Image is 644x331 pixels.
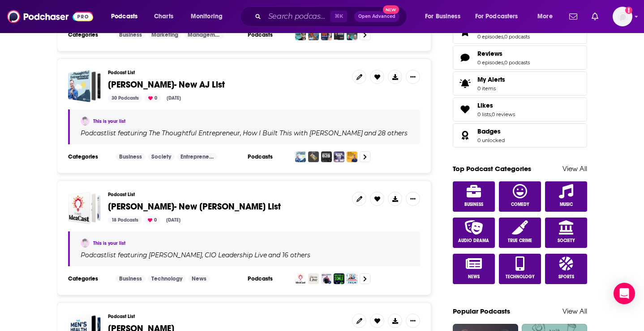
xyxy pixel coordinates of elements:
[108,216,142,224] div: 18 Podcasts
[331,11,347,22] span: ⌘ K
[265,9,331,24] input: Search podcasts, credits, & more...
[248,153,288,160] h3: Podcasts
[477,50,502,58] span: Reviews
[456,103,474,116] a: Likes
[477,127,501,135] span: Badges
[68,70,101,102] a: RJ Young- New AJ List
[456,77,474,90] span: My Alerts
[308,29,319,40] img: Inclusion and Marketing
[458,238,489,243] span: Audio Drama
[364,129,408,137] p: and 28 others
[248,275,288,282] h3: Podcasts
[503,34,504,40] span: ,
[613,7,632,26] img: User Profile
[203,251,267,259] a: CIO Leadership Live
[492,111,515,117] a: 0 reviews
[491,111,492,117] span: ,
[248,31,288,38] h3: Podcasts
[108,79,225,90] span: [PERSON_NAME]- New AJ List
[453,71,587,96] a: My Alerts
[68,192,101,224] a: RJ Young- New Brantley List
[147,130,240,137] a: The Thoughtful Entrepreneur
[477,101,515,109] a: Likes
[154,10,173,23] span: Charts
[453,46,587,70] span: Reviews
[334,151,344,162] img: The Places We'll Go Marketing Show
[105,9,149,24] button: open menu
[504,34,530,40] a: 0 podcasts
[163,216,184,224] div: [DATE]
[177,153,217,160] a: Entrepreneur
[108,70,345,75] h3: Podcast List
[613,7,632,26] button: Show profile menu
[477,137,505,143] a: 0 unlocked
[108,80,225,90] a: [PERSON_NAME]- New AJ List
[508,238,532,243] span: True Crime
[566,9,581,24] a: Show notifications dropdown
[148,31,182,38] a: Marketing
[241,130,363,137] a: How I Built This with [PERSON_NAME]
[184,31,224,38] a: Management
[93,240,125,246] a: This is your list
[477,75,505,84] span: My Alerts
[268,251,310,259] p: and 16 others
[81,129,409,137] div: Podcast list featuring
[562,164,587,173] a: View All
[453,307,510,315] a: Popular Podcasts
[613,7,632,26] span: Logged in as abirchfield
[477,34,503,40] a: 0 episodes
[148,153,175,160] a: Society
[108,192,345,197] h3: Podcast List
[116,275,146,282] a: Business
[308,273,319,284] img: CIO Leadership Live
[240,129,241,137] span: ,
[347,29,357,40] img: Full-Funnel B2B Marketing Show
[295,273,306,284] img: HBR IdeaCast
[406,314,420,328] button: Show More Button
[499,218,541,248] a: True Crime
[453,164,531,173] a: Top Podcast Categories
[243,130,363,137] h4: How I Built This with [PERSON_NAME]
[558,238,575,243] span: Society
[456,51,474,64] a: Reviews
[111,10,137,23] span: Podcasts
[499,254,541,284] a: Technology
[108,314,345,319] h3: Podcast List
[425,10,460,23] span: For Business
[81,117,90,126] a: Ailie Birchfield
[334,29,344,40] img: Next in Media
[185,9,234,24] button: open menu
[149,251,202,259] h4: [PERSON_NAME]
[188,275,210,282] a: News
[453,123,587,147] span: Badges
[588,9,602,24] a: Show notifications dropdown
[477,127,505,135] a: Badges
[116,31,146,38] a: Business
[321,151,332,162] img: Leaders of B2B Podcast - Interviews on Business Leadership, B2B Sales, B2B Marketing and Revenue ...
[477,59,503,66] a: 0 episodes
[469,9,531,24] button: open menu
[475,10,518,23] span: For Podcasters
[93,118,125,124] a: This is your list
[383,5,399,14] span: New
[249,6,416,27] div: Search podcasts, credits, & more...
[7,8,93,25] a: Podchaser - Follow, Share and Rate Podcasts
[537,10,553,23] span: More
[406,192,420,206] button: Show More Button
[347,273,357,284] img: Business of Tech: Daily 10-Minute IT Services Insights
[321,273,332,284] img: Digital Transformation & Leadership with Danny Levy
[149,130,240,137] h4: The Thoughtful Entrepreneur
[148,275,186,282] a: Technology
[477,101,493,109] span: Likes
[545,254,587,284] a: Sports
[453,254,495,284] a: News
[562,307,587,315] a: View All
[148,9,179,24] a: Charts
[503,59,504,66] span: ,
[477,85,505,92] span: 0 items
[108,202,281,212] a: [PERSON_NAME]- New [PERSON_NAME] List
[453,181,495,212] a: Business
[202,251,203,259] span: ,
